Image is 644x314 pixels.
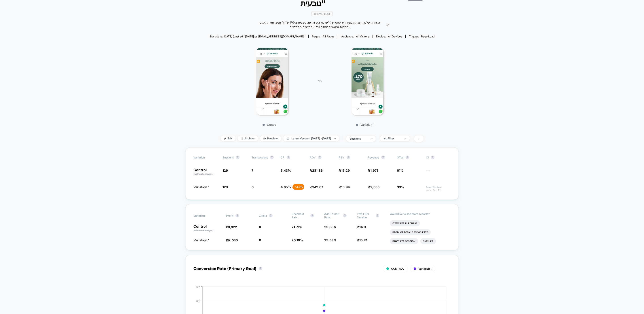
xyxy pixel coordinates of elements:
div: - 14.3 % [293,184,304,190]
p: Control [193,225,222,232]
span: Insufficient data for CI [426,186,451,192]
li: Items Per Purchase [390,220,420,226]
span: CI [426,156,451,159]
span: (without changes) [193,229,214,232]
span: 39% [397,185,404,189]
p: Control [231,123,309,126]
span: PSV [339,156,344,159]
span: 0 [259,238,261,242]
button: ? [269,214,273,217]
span: Edit [221,135,235,141]
span: Variation 1 [193,185,209,189]
div: Pages: [312,35,334,38]
span: CONTROL [391,267,404,270]
span: all pages [323,35,334,38]
span: 129 [222,185,228,189]
span: VS [318,79,322,83]
span: 25.58 % [324,238,337,242]
span: ₪ [226,238,238,242]
li: Signups [420,238,436,244]
span: ₪ [339,169,350,172]
span: 342.67 [312,185,323,189]
span: Latest Version: [DATE] - [DATE] [283,135,339,141]
span: 25.58 % [324,225,337,229]
span: Variation [193,156,218,159]
span: Variation 1 [418,267,432,270]
span: ₪ [368,185,379,189]
div: Trigger: [409,35,434,38]
span: 7 [252,169,253,172]
img: Control main [256,48,288,115]
span: all devices [388,35,402,38]
span: All Visitors [356,35,369,38]
span: 15.29 [341,169,350,172]
span: 2,056 [370,185,379,189]
span: 20.16 % [292,238,303,242]
span: Archive [238,135,258,141]
span: 15.74 [359,238,367,242]
button: ? [406,156,409,159]
span: Start date: [DATE] (Last edit [DATE] by [EMAIL_ADDRESS][DOMAIN_NAME]) [210,35,305,38]
span: Preview [260,135,281,141]
span: Checkout Rate [292,212,308,219]
span: 61% [397,169,403,172]
p: Variation 1 [326,123,404,126]
button: ? [236,156,239,159]
span: 5.43 % [281,169,291,172]
span: CR [281,156,284,159]
span: 129 [222,169,228,172]
span: Clicks [259,214,267,217]
span: Variation [193,212,218,219]
img: end [241,137,243,140]
img: end [371,138,372,139]
button: ? [235,214,239,217]
span: OTW [397,156,422,159]
button: ? [347,156,350,159]
span: השערה שלנו: הצגת מבצע יחיד סטטי של "ערכת היגיינה פה טבעית ב-170 ש"ח" תניב יותר קליקים והמרות מאשר... [254,20,385,29]
span: Variation 1 [193,238,209,242]
button: ? [343,214,347,217]
span: Sessions [222,156,234,159]
div: Audience: [341,35,369,38]
span: 4.65 % [281,185,291,189]
img: calendar [287,137,289,140]
li: Product Details Views Rate [390,229,431,235]
button: ? [287,156,290,159]
span: 6 [252,185,254,189]
span: ₪ [357,238,367,242]
span: 2,030 [229,238,238,242]
span: Add To Cart Rate [324,212,341,219]
span: ₪ [368,169,379,172]
span: Page Load [421,35,434,38]
span: AOV [310,156,316,159]
span: ₪ [226,225,237,229]
span: 14.9 [359,225,366,229]
img: edit [224,137,226,140]
img: Variation 1 main [352,48,383,115]
button: ? [381,156,385,159]
tspan: 8 % [196,285,201,288]
span: ₪ [339,185,350,189]
img: end [405,138,406,139]
button: ? [376,214,379,217]
p: Control [193,168,218,176]
button: ? [259,267,262,270]
span: Theme Test [311,11,333,16]
span: ₪ [310,185,323,189]
div: sessions [350,137,367,140]
span: 21.71 % [292,225,302,229]
tspan: 6 % [196,300,201,302]
button: ? [270,156,274,159]
span: | [341,135,346,142]
button: ? [310,214,314,217]
div: No Filter [383,137,401,140]
span: 0 [259,225,261,229]
span: Device: [373,35,405,38]
span: 15.94 [341,185,350,189]
span: 281.86 [312,169,323,172]
span: 1,973 [370,169,379,172]
span: ₪ [357,225,366,229]
li: Pages Per Session [390,238,418,244]
button: ? [318,156,322,159]
span: 1,922 [229,225,237,229]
